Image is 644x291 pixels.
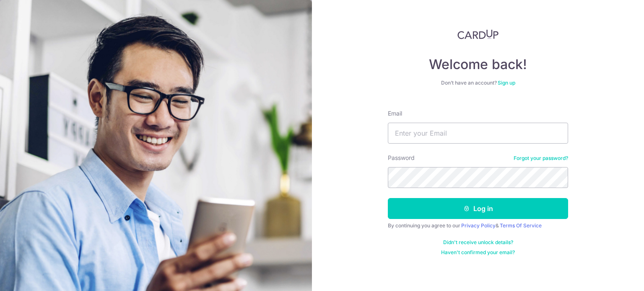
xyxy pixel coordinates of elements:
[441,249,515,256] a: Haven't confirmed your email?
[500,222,542,229] a: Terms Of Service
[461,222,496,229] a: Privacy Policy
[388,154,415,162] label: Password
[457,29,499,39] img: CardUp Logo
[514,155,568,162] a: Forgot your password?
[443,239,513,246] a: Didn't receive unlock details?
[388,80,568,86] div: Don’t have an account?
[388,123,568,144] input: Enter your Email
[388,56,568,73] h4: Welcome back!
[498,80,515,86] a: Sign up
[388,222,568,229] div: By continuing you agree to our &
[388,109,402,118] label: Email
[388,198,568,219] button: Log in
